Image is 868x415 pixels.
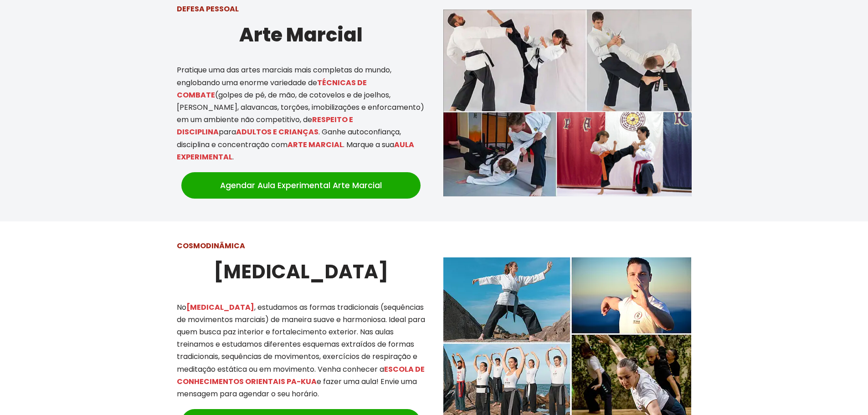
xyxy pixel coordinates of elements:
strong: DEFESA PESSOAL [177,4,239,14]
p: No , estudamos as formas tradicionais (sequências de movimentos marciais) de maneira suave e harm... [177,301,425,400]
mark: AULA EXPERIMENTAL [177,139,414,162]
mark: ADULTOS E CRIANÇAS [236,127,318,137]
mark: TÉCNICAS DE COMBATE [177,77,367,100]
a: Agendar Aula Experimental Arte Marcial [181,172,421,199]
mark: ARTE MARCIAL [288,139,343,150]
h2: Arte Marcial [177,20,425,50]
strong: [MEDICAL_DATA] [214,258,388,285]
mark: [MEDICAL_DATA] [186,302,254,313]
mark: ESCOLA DE CONHECIMENTOS ORIENTAIS PA-KUA [177,364,425,387]
p: Pratique uma das artes marciais mais completas do mundo, englobando uma enorme variedade de (golp... [177,64,425,163]
strong: COSMODINÃMICA [177,241,245,251]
